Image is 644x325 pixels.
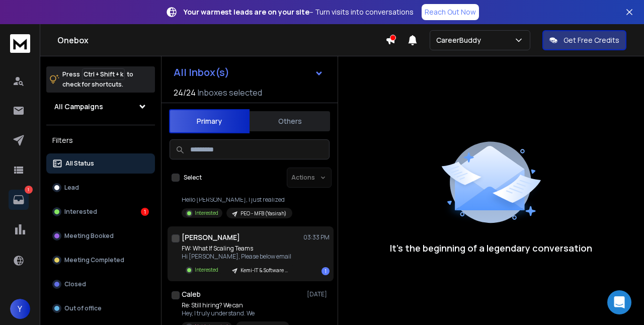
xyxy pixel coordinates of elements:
[46,153,155,174] button: All Status
[25,186,33,194] p: 1
[141,208,149,216] div: 1
[182,301,289,309] p: Re: Still hiring? We can
[10,34,30,53] img: logo
[65,159,94,168] p: All Status
[607,290,631,314] div: Open Intercom Messenger
[64,280,86,288] p: Closed
[240,210,286,217] p: PEO - MFB (Yasirah)
[195,209,218,217] p: Interested
[166,62,332,83] button: All Inbox(s)
[64,184,79,192] p: Lead
[46,298,155,318] button: Out of office
[174,87,196,99] span: 24 / 24
[64,304,102,312] p: Out of office
[54,102,103,112] h1: All Campaigns
[307,290,330,298] p: [DATE]
[390,241,592,255] p: It’s the beginning of a legendary conversation
[425,7,476,17] p: Reach Out Now
[184,7,309,17] strong: Your warmest leads are on your site
[422,4,479,20] a: Reach Out Now
[321,267,330,275] div: 1
[46,250,155,270] button: Meeting Completed
[46,202,155,222] button: Interested1
[184,7,414,17] p: – Turn visits into conversations
[10,299,30,319] button: Y
[62,69,133,90] p: Press to check for shortcuts.
[64,232,114,240] p: Meeting Booked
[182,196,292,204] p: Hello [PERSON_NAME], I just realized
[240,267,289,274] p: Kemi-IT & Software ([GEOGRAPHIC_DATA])
[184,174,202,182] label: Select
[182,245,295,253] p: FW: What If Scaling Teams
[46,178,155,198] button: Lead
[182,232,240,242] h1: [PERSON_NAME]
[563,35,619,45] p: Get Free Credits
[198,87,262,99] h3: Inboxes selected
[182,309,289,317] p: Hey, I truly understand. We
[64,208,97,216] p: Interested
[46,97,155,117] button: All Campaigns
[542,30,626,50] button: Get Free Credits
[182,253,295,261] p: Hi [PERSON_NAME], Please below email
[46,133,155,147] h3: Filters
[64,256,124,264] p: Meeting Completed
[195,266,218,274] p: Interested
[46,226,155,246] button: Meeting Booked
[9,190,29,210] a: 1
[57,34,385,46] h1: Onebox
[436,35,485,45] p: CareerBuddy
[174,67,229,77] h1: All Inbox(s)
[82,68,125,80] span: Ctrl + Shift + k
[169,109,250,133] button: Primary
[46,274,155,294] button: Closed
[182,289,201,299] h1: Caleb
[303,233,330,241] p: 03:33 PM
[250,110,330,132] button: Others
